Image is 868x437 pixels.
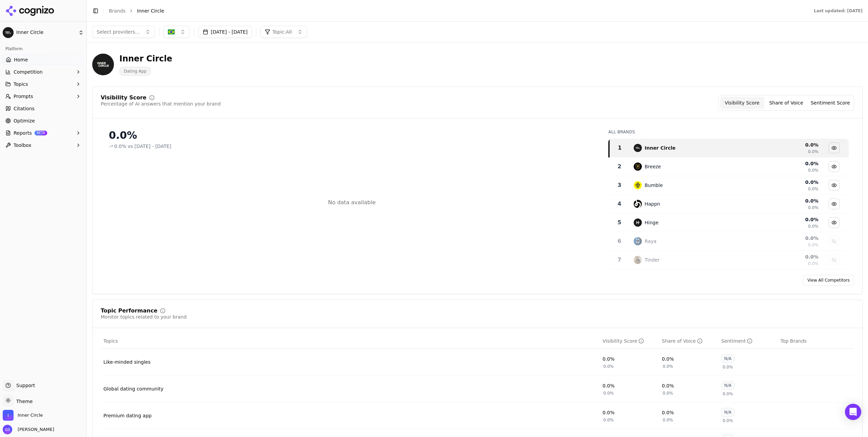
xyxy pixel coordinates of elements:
[662,409,674,416] div: 0.0%
[18,412,43,418] span: Inner Circle
[634,237,642,245] img: raya
[603,338,644,344] div: Visibility Score
[634,256,642,264] img: tinder
[808,97,852,109] button: Sentiment Score
[109,8,125,14] a: Brands
[14,382,35,389] span: Support
[721,381,734,390] div: N/A
[609,176,849,195] tr: 3bumbleBumble0.0%0.0%Hide bumble data
[3,115,84,126] a: Optimize
[829,180,840,191] button: Hide bumble data
[608,139,849,269] div: Data table
[663,391,673,396] span: 0.0%
[755,253,818,260] div: 0.0 %
[198,26,252,38] button: [DATE] - [DATE]
[600,334,659,349] th: visibilityScore
[604,364,614,369] span: 0.0%
[829,142,840,153] button: Hide inner circle data
[808,242,818,248] span: 0.0%
[119,53,172,64] div: Inner Circle
[720,97,764,109] button: Visibility Score
[101,334,600,349] th: Topics
[103,385,163,392] a: Global dating community
[3,425,12,434] img: Gustavo Sivadon
[14,93,33,100] span: Prompts
[645,201,660,207] div: Happn
[109,7,800,14] nav: breadcrumb
[3,66,84,77] button: Competition
[101,308,157,313] div: Topic Performance
[814,8,863,14] div: Last updated: [DATE]
[14,142,32,149] span: Toolbox
[97,28,140,35] span: Select providers...
[3,27,14,38] img: Inner Circle
[609,139,849,157] tr: 1inner circleInner Circle0.0%0.0%Hide inner circle data
[609,157,849,176] tr: 2breezeBreeze0.0%0.0%Hide breeze data
[808,186,818,192] span: 0.0%
[808,168,818,173] span: 0.0%
[723,391,733,397] span: 0.0%
[662,356,674,362] div: 0.0%
[603,356,615,362] div: 0.0%
[14,69,43,75] span: Competition
[103,359,151,365] a: Like-minded singles
[16,30,76,36] span: Inner Circle
[721,408,734,417] div: N/A
[35,131,47,135] span: BETA
[612,237,627,245] div: 6
[803,275,854,286] a: View All Competitors
[612,144,627,152] div: 1
[645,182,663,189] div: Bumble
[609,251,849,269] tr: 7tinderTinder0.0%0.0%Show tinder data
[103,412,152,419] a: Premium dating app
[612,163,627,171] div: 2
[3,91,84,102] button: Prompts
[808,224,818,229] span: 0.0%
[3,140,84,151] button: Toolbox
[829,198,840,209] button: Hide happn data
[612,256,627,264] div: 7
[101,313,186,320] div: Monitor topics related to your brand
[645,163,661,170] div: Breeze
[718,334,778,349] th: sentiment
[114,143,126,150] span: 0.0%
[645,145,675,151] div: Inner Circle
[829,217,840,228] button: Hide hinge data
[14,130,32,136] span: Reports
[721,338,752,344] div: Sentiment
[645,238,656,245] div: Raya
[808,205,818,210] span: 0.0%
[604,391,614,396] span: 0.0%
[829,254,840,265] button: Show tinder data
[609,213,849,232] tr: 5hingeHinge0.0%0.0%Hide hinge data
[604,417,614,423] span: 0.0%
[3,103,84,114] a: Citations
[168,28,175,35] img: Brazil
[14,56,28,63] span: Home
[101,95,146,100] div: Visibility Score
[14,117,35,124] span: Optimize
[14,399,33,404] span: Theme
[781,338,807,344] span: Top Brands
[829,236,840,247] button: Show raya data
[634,181,642,189] img: bumble
[14,81,28,88] span: Topics
[755,235,818,242] div: 0.0 %
[764,97,808,109] button: Share of Voice
[723,418,733,423] span: 0.0%
[3,425,54,434] button: Open user button
[808,149,818,154] span: 0.0%
[829,161,840,172] button: Hide breeze data
[272,28,292,35] span: Topic: All
[119,67,151,76] span: Dating App
[3,54,84,65] a: Home
[721,354,734,363] div: N/A
[328,198,376,207] div: No data available
[3,79,84,90] button: Topics
[755,216,818,223] div: 0.0 %
[92,54,114,75] img: Inner Circle
[634,218,642,227] img: hinge
[103,338,118,344] span: Topics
